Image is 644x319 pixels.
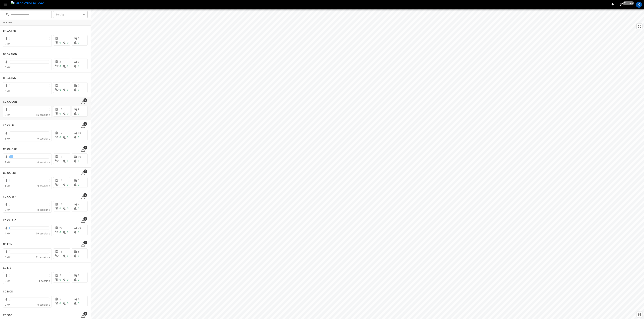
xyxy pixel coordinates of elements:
span: 9 sessions [37,137,50,140]
span: 11 sessions [36,256,50,259]
span: 4 kW [5,232,11,235]
button: set refresh interval [619,2,625,8]
h6: CC.SAC [3,313,12,317]
span: 5 [78,298,79,301]
span: 0 [78,136,79,139]
span: 0 kW [5,66,11,69]
h6: CC.LIV [3,266,11,270]
span: 11 s ago [623,1,634,5]
h6: BF.CA.FRN [3,29,16,33]
span: 1 kW [5,185,11,188]
span: 10 [78,131,81,134]
span: 0 [78,65,79,68]
span: 0 [67,88,68,91]
h6: BF.CA.SMV [3,76,16,80]
span: 1 [59,159,61,163]
span: 0 [78,183,79,186]
span: 6 [83,98,87,102]
span: 0 [59,112,61,115]
span: 8 sessions [37,208,50,211]
span: 0 kW [5,90,11,93]
span: 8 [78,250,79,253]
span: 0 [78,278,79,281]
span: 0 [59,231,61,234]
span: 0 [78,231,79,234]
span: 1 session [39,279,50,282]
span: 0 [78,302,79,305]
span: 1 [59,84,61,87]
h6: BF.CA.MOD [3,52,17,56]
span: 0 [78,159,79,163]
h6: CC.CA.SFF [3,195,16,199]
span: 18 [59,108,62,111]
span: 2 [59,274,61,277]
span: 0 [59,88,61,91]
span: 0 [67,41,68,44]
img: ampcontrol.io logo [11,1,44,6]
div: profile-icon [636,2,642,8]
span: 0 kW [5,256,11,259]
span: 0 kW [5,303,11,306]
span: 5 [83,193,87,197]
span: 1 [59,37,61,40]
span: 9 [78,108,79,111]
span: 9 kW [5,161,11,164]
span: 0 [78,254,79,257]
span: 0 [67,136,68,139]
span: 1 [83,241,87,244]
span: 13 [59,250,62,253]
span: 0 [78,41,79,44]
h6: CC.FRN [3,242,12,246]
span: 12 [59,131,62,134]
h6: CC.CA.CON [3,100,17,104]
span: 10 [78,155,81,158]
span: 0 [59,65,61,68]
span: 0 [67,278,68,281]
span: 0 [67,112,68,115]
span: 0 [67,207,68,210]
span: 3 [83,146,87,150]
span: 0 kW [5,208,11,211]
span: 0 [67,231,68,234]
span: 0 [67,254,68,257]
span: 0 [67,159,68,163]
span: 20 [78,226,81,229]
span: 6 sessions [37,303,50,306]
span: 5 [83,217,87,221]
span: 1 [59,254,61,257]
span: 2 [83,169,87,173]
span: 2 [83,312,87,316]
h6: CC.CA.SJO [3,218,16,223]
span: 2 [59,60,61,63]
span: 1 kW [5,137,11,140]
span: 0 [67,302,68,305]
h6: CC.CA.RIC [3,171,16,175]
strong: In View [3,21,12,24]
span: 6 sessions [37,161,50,164]
span: 9 sessions [37,185,50,188]
span: 5 [83,122,87,126]
h6: CC.CA.FAI [3,124,15,128]
span: 0 [78,84,79,87]
span: 1 [59,183,61,186]
span: 0 [59,41,61,44]
span: 0 [59,207,61,210]
span: 0 [67,65,68,68]
span: 0 kW [5,279,11,282]
span: 0 [59,302,61,305]
h6: CC.MOD [3,290,13,294]
span: 0 [78,88,79,91]
span: 6 [59,298,61,301]
span: 0 [78,207,79,210]
span: 0 [78,112,79,115]
span: 0 [59,278,61,281]
span: 20 [59,226,62,229]
span: 0 [59,136,61,139]
span: 15 sessions [36,113,50,116]
span: 0 [78,60,79,63]
span: 11 [59,155,62,158]
span: 19 sessions [36,232,50,235]
span: 0 kW [5,42,11,45]
span: 2 [78,274,79,277]
span: 3 [78,179,79,182]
